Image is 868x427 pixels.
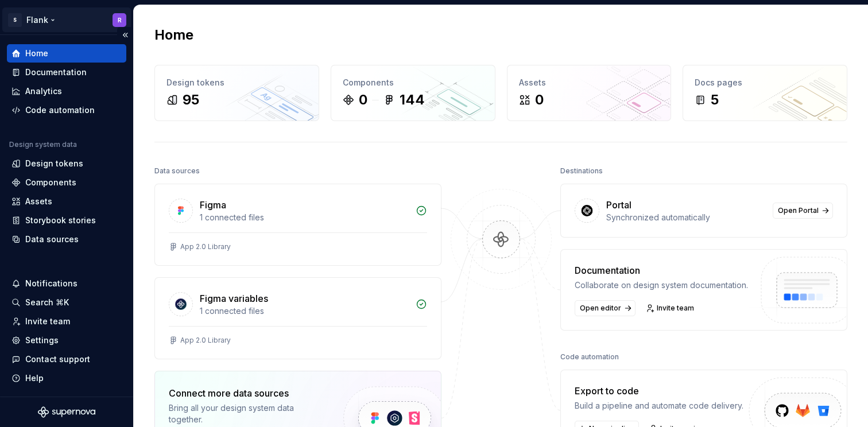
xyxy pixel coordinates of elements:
[7,211,126,230] a: Storybook stories
[657,304,694,313] span: Invite team
[7,369,126,387] button: Help
[7,274,126,293] button: Notifications
[580,304,621,313] span: Open editor
[38,406,95,418] svg: Supernova Logo
[7,350,126,368] button: Contact support
[200,292,268,305] div: Figma variables
[606,212,766,223] div: Synchronized automatically
[8,13,22,27] div: S
[535,91,544,109] div: 0
[9,140,77,149] div: Design system data
[519,77,660,88] div: Assets
[169,402,324,425] div: Bring all your design system data together.
[154,277,441,359] a: Figma variables1 connected filesApp 2.0 Library
[575,300,635,316] a: Open editor
[180,336,231,345] div: App 2.0 Library
[683,65,847,121] a: Docs pages5
[154,163,200,179] div: Data sources
[25,335,59,346] div: Settings
[25,177,76,188] div: Components
[7,312,126,331] a: Invite team
[711,91,719,109] div: 5
[25,297,69,308] div: Search ⌘K
[7,82,126,100] a: Analytics
[166,77,307,88] div: Design tokens
[7,192,126,211] a: Assets
[26,14,48,26] div: Flank
[2,7,131,32] button: SFlankR
[25,86,62,97] div: Analytics
[778,206,819,215] span: Open Portal
[7,293,126,312] button: Search ⌘K
[606,198,631,212] div: Portal
[575,280,748,291] div: Collaborate on design system documentation.
[331,65,495,121] a: Components0144
[200,212,409,223] div: 1 connected files
[200,198,226,212] div: Figma
[25,354,90,365] div: Contact support
[25,234,79,245] div: Data sources
[575,384,743,398] div: Export to code
[118,15,122,25] div: R
[25,48,48,59] div: Home
[25,215,96,226] div: Storybook stories
[7,173,126,192] a: Components
[359,91,367,109] div: 0
[7,63,126,81] a: Documentation
[7,331,126,350] a: Settings
[560,163,603,179] div: Destinations
[7,101,126,119] a: Code automation
[25,316,70,327] div: Invite team
[575,263,748,277] div: Documentation
[575,400,743,412] div: Build a pipeline and automate code delivery.
[343,77,483,88] div: Components
[154,65,319,121] a: Design tokens95
[507,65,672,121] a: Assets0
[25,158,83,169] div: Design tokens
[25,372,44,384] div: Help
[7,154,126,173] a: Design tokens
[7,230,126,249] a: Data sources
[180,242,231,251] div: App 2.0 Library
[773,203,833,219] a: Open Portal
[25,278,77,289] div: Notifications
[117,27,133,43] button: Collapse sidebar
[154,26,193,44] h2: Home
[183,91,199,109] div: 95
[169,386,324,400] div: Connect more data sources
[200,305,409,317] div: 1 connected files
[7,44,126,63] a: Home
[560,349,619,365] div: Code automation
[25,196,52,207] div: Assets
[400,91,425,109] div: 144
[642,300,699,316] a: Invite team
[25,104,95,116] div: Code automation
[25,67,87,78] div: Documentation
[695,77,835,88] div: Docs pages
[154,184,441,266] a: Figma1 connected filesApp 2.0 Library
